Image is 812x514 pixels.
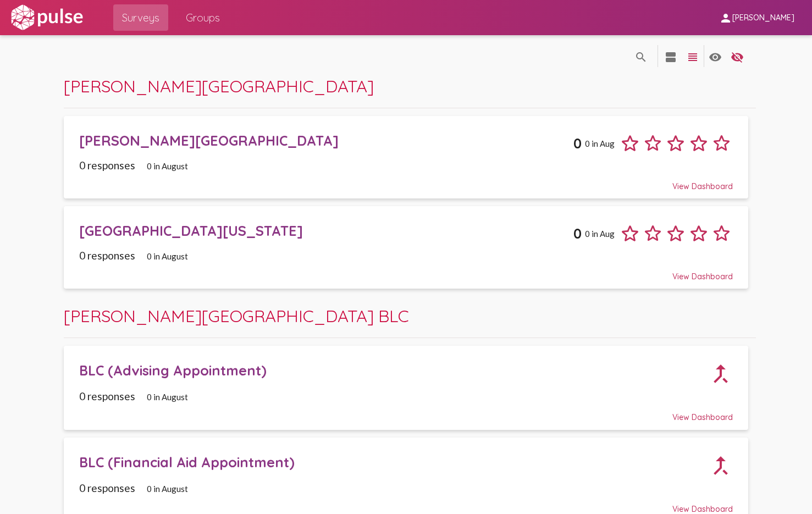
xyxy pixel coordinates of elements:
[79,402,733,422] div: View Dashboard
[726,45,748,67] button: language
[79,172,733,191] div: View Dashboard
[186,8,220,27] span: Groups
[731,51,744,64] mat-icon: language
[682,45,704,67] button: language
[9,4,85,31] img: white-logo.svg
[719,12,732,25] mat-icon: person
[122,8,159,27] span: Surveys
[710,7,803,27] button: [PERSON_NAME]
[79,482,135,494] span: 0 responses
[64,305,409,327] span: [PERSON_NAME][GEOGRAPHIC_DATA] BLC
[147,484,188,494] span: 0 in August
[79,262,733,281] div: View Dashboard
[697,441,745,490] mat-icon: call_merge
[79,494,733,514] div: View Dashboard
[573,225,582,242] span: 0
[147,251,188,261] span: 0 in August
[709,51,722,64] mat-icon: language
[147,161,188,171] span: 0 in August
[697,350,745,398] mat-icon: call_merge
[79,390,135,402] span: 0 responses
[585,229,615,239] span: 0 in Aug
[79,132,573,149] div: [PERSON_NAME][GEOGRAPHIC_DATA]
[64,346,748,430] a: BLC (Advising Appointment)0 responses0 in AugustView Dashboard
[79,362,709,379] div: BLC (Advising Appointment)
[177,4,229,31] a: Groups
[147,392,188,402] span: 0 in August
[585,139,615,148] span: 0 in Aug
[79,159,135,172] span: 0 responses
[79,454,709,471] div: BLC (Financial Aid Appointment)
[64,206,748,289] a: [GEOGRAPHIC_DATA][US_STATE]00 in Aug0 responses0 in AugustView Dashboard
[660,45,682,67] button: language
[113,4,168,31] a: Surveys
[704,45,726,67] button: language
[664,51,677,64] mat-icon: language
[79,249,135,262] span: 0 responses
[79,222,573,239] div: [GEOGRAPHIC_DATA][US_STATE]
[686,51,699,64] mat-icon: language
[64,75,374,97] span: [PERSON_NAME][GEOGRAPHIC_DATA]
[732,13,794,23] span: [PERSON_NAME]
[64,116,748,198] a: [PERSON_NAME][GEOGRAPHIC_DATA]00 in Aug0 responses0 in AugustView Dashboard
[573,135,582,152] span: 0
[634,51,648,64] mat-icon: language
[630,45,652,67] button: language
